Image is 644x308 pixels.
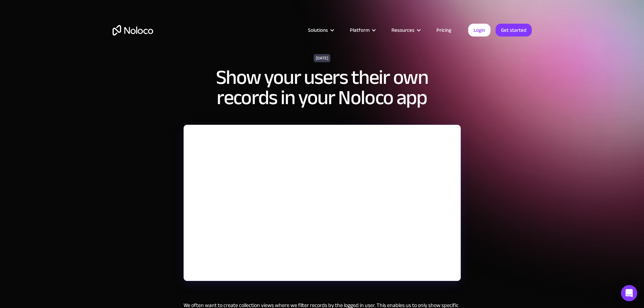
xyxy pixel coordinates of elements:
[300,26,341,34] div: Solutions
[350,26,369,34] div: Platform
[496,24,532,37] a: Get started
[468,24,491,37] a: Login
[341,26,383,34] div: Platform
[383,26,428,34] div: Resources
[391,26,414,34] div: Resources
[428,26,460,34] a: Pricing
[187,67,457,108] h1: Show your users their own records in your Noloco app
[621,285,637,301] div: Open Intercom Messenger
[113,25,153,35] a: home
[308,26,328,34] div: Solutions
[184,125,460,281] iframe: YouTube embed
